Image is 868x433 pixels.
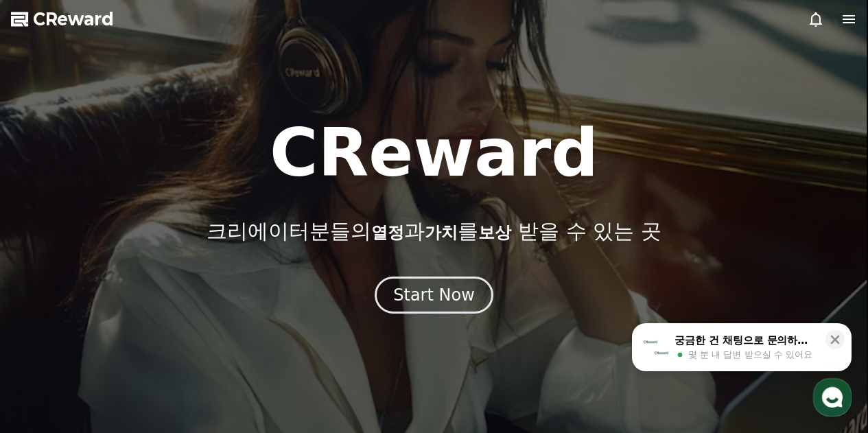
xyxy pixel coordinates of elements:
h1: CReward [270,120,598,186]
a: Start Now [375,290,493,303]
a: CReward [11,8,114,30]
div: Start Now [393,284,475,306]
span: CReward [33,8,114,30]
span: 열정 [371,223,404,242]
button: Start Now [375,277,493,314]
span: 가치 [425,223,458,242]
span: 보상 [478,223,511,242]
p: 크리에이터분들의 과 를 받을 수 있는 곳 [207,219,661,244]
